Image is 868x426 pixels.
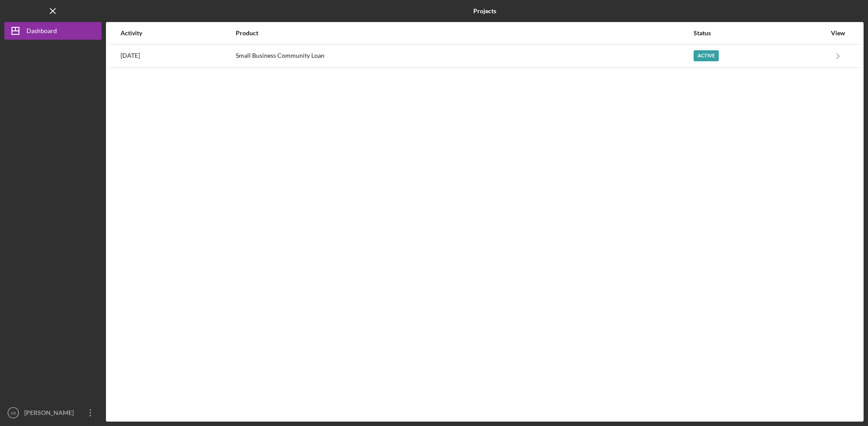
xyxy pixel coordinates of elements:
div: Status [694,30,826,37]
div: Small Business Community Loan [236,45,693,67]
button: SB[PERSON_NAME] [4,404,102,422]
div: [PERSON_NAME] [22,404,79,424]
b: Projects [473,7,496,15]
div: Dashboard [26,22,57,42]
div: Activity [121,30,235,37]
div: View [827,30,849,37]
text: SB [11,411,16,415]
button: Dashboard [4,22,102,40]
div: Product [236,30,693,37]
time: 2025-10-13 14:55 [121,52,140,59]
div: Active [694,50,719,61]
